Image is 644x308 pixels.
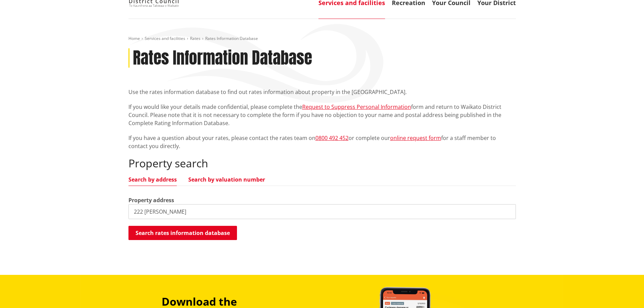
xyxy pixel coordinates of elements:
[188,177,265,182] a: Search by valuation number
[128,103,516,127] p: If you would like your details made confidential, please complete the form and return to Waikato ...
[145,35,185,41] a: Services and facilities
[128,157,516,170] h2: Property search
[302,103,411,111] a: Request to Suppress Personal Information
[128,226,237,240] button: Search rates information database
[613,280,637,304] iframe: Messenger Launcher
[205,35,258,41] span: Rates Information Database
[128,134,516,150] p: If you have a question about your rates, please contact the rates team on or complete our for a s...
[133,48,312,68] h1: Rates Information Database
[128,36,516,42] nav: breadcrumb
[128,35,140,41] a: Home
[315,134,349,142] a: 0800 492 452
[128,177,177,182] a: Search by address
[128,196,174,204] label: Property address
[190,35,200,41] a: Rates
[128,204,516,219] input: e.g. Duke Street NGARUAWAHIA
[390,134,441,142] a: online request form
[128,88,516,96] p: Use the rates information database to find out rates information about property in the [GEOGRAPHI...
